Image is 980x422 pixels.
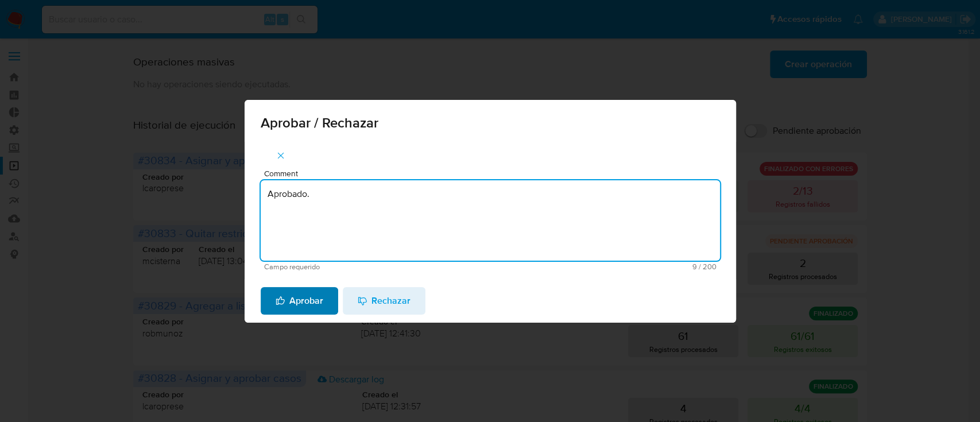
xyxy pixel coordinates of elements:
[490,263,716,270] span: Máximo 200 caracteres
[264,263,490,271] span: Campo requerido
[264,169,723,178] span: Comment
[261,116,720,130] span: Aprobar / Rechazar
[261,287,338,315] button: Aprobar
[358,288,410,313] span: Rechazar
[276,288,323,313] span: Aprobar
[261,180,720,261] textarea: Aprobado.
[343,287,425,315] button: Rechazar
